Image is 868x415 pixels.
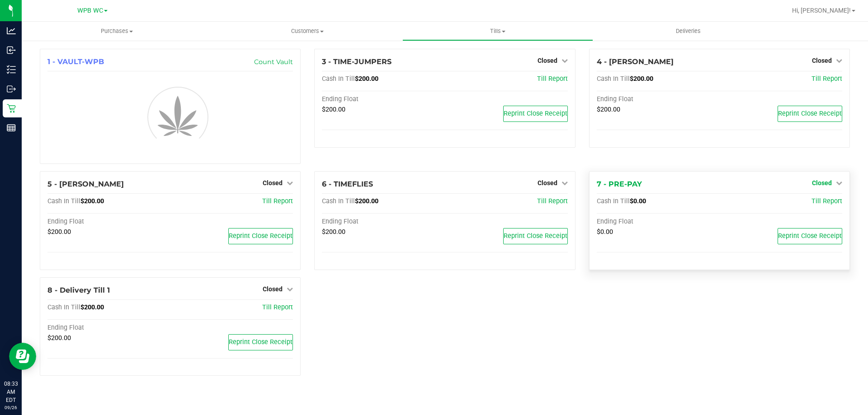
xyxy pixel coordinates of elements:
[262,303,293,311] a: Till Report
[263,285,283,293] span: Closed
[538,179,557,187] span: Closed
[47,286,110,294] span: 8 - Delivery Till 1
[355,197,378,205] span: $200.00
[228,228,293,244] button: Reprint Close Receipt
[22,22,212,41] a: Purchases
[47,180,124,188] span: 5 - [PERSON_NAME]
[229,232,292,240] span: Reprint Close Receipt
[503,228,568,244] button: Reprint Close Receipt
[537,75,568,83] a: Till Report
[9,343,36,370] iframe: Resource center
[322,75,355,83] span: Cash In Till
[4,380,18,404] p: 08:33 AM EDT
[22,27,212,35] span: Purchases
[80,197,104,205] span: $200.00
[229,338,292,346] span: Reprint Close Receipt
[812,179,832,187] span: Closed
[322,180,373,188] span: 6 - TIMEFLIES
[4,404,18,411] p: 09/26
[322,197,355,205] span: Cash In Till
[593,22,783,41] a: Deliveries
[47,324,170,332] div: Ending Float
[212,22,402,41] a: Customers
[322,218,445,226] div: Ending Float
[503,106,568,122] button: Reprint Close Receipt
[597,180,642,188] span: 7 - PRE-PAY
[7,104,16,113] inline-svg: Retail
[792,7,851,14] span: Hi, [PERSON_NAME]!
[263,179,283,187] span: Closed
[355,75,378,83] span: $200.00
[77,7,103,14] span: WPB WC
[7,65,16,74] inline-svg: Inventory
[228,334,293,350] button: Reprint Close Receipt
[402,22,593,41] a: Tills
[630,75,653,83] span: $200.00
[504,232,567,240] span: Reprint Close Receipt
[7,26,16,35] inline-svg: Analytics
[7,123,16,132] inline-svg: Reports
[811,75,842,83] a: Till Report
[47,218,170,226] div: Ending Float
[630,197,646,205] span: $0.00
[597,228,613,236] span: $0.00
[597,57,674,66] span: 4 - [PERSON_NAME]
[322,95,445,103] div: Ending Float
[322,228,345,236] span: $200.00
[47,303,80,311] span: Cash In Till
[254,58,293,66] a: Count Vault
[47,334,71,342] span: $200.00
[80,303,104,311] span: $200.00
[47,228,71,236] span: $200.00
[7,84,16,93] inline-svg: Outbound
[504,110,567,117] span: Reprint Close Receipt
[538,57,557,64] span: Closed
[597,106,620,113] span: $200.00
[597,95,720,103] div: Ending Float
[778,106,842,122] button: Reprint Close Receipt
[403,27,592,35] span: Tills
[664,27,713,35] span: Deliveries
[597,75,630,83] span: Cash In Till
[212,27,402,35] span: Customers
[597,218,720,226] div: Ending Float
[778,228,842,244] button: Reprint Close Receipt
[322,106,345,113] span: $200.00
[778,232,842,240] span: Reprint Close Receipt
[47,197,80,205] span: Cash In Till
[811,197,842,205] a: Till Report
[537,197,568,205] a: Till Report
[778,110,842,117] span: Reprint Close Receipt
[47,57,104,66] span: 1 - VAULT-WPB
[597,197,630,205] span: Cash In Till
[7,46,16,55] inline-svg: Inbound
[262,197,293,205] a: Till Report
[322,57,392,66] span: 3 - TIME-JUMPERS
[812,57,832,64] span: Closed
